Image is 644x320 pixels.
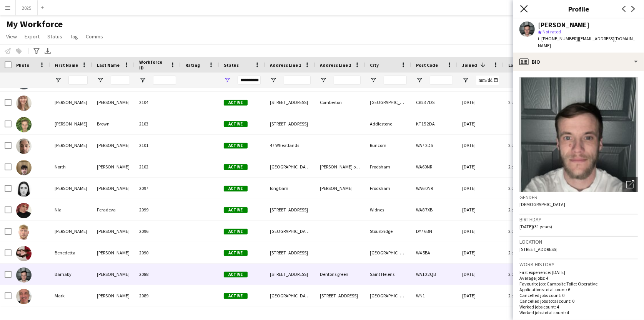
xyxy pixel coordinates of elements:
span: My Workforce [6,18,63,30]
span: First Name [55,62,78,68]
p: Cancelled jobs count: 0 [519,292,638,298]
div: 2097 [135,178,181,199]
button: Open Filter Menu [139,77,146,84]
button: Open Filter Menu [55,77,62,84]
h3: Gender [519,194,638,201]
div: 2099 [135,199,181,220]
div: [GEOGRAPHIC_DATA] [365,242,411,263]
div: long barn [265,178,315,199]
div: Bio [513,53,644,71]
div: KT15 2DA [411,113,458,134]
span: Address Line 2 [320,62,351,68]
div: [DATE] [458,178,504,199]
button: 2025 [16,0,38,15]
span: [DATE] (31 years) [519,224,552,229]
div: [PERSON_NAME] [92,156,135,177]
div: [PERSON_NAME] [50,135,92,156]
div: Open photos pop-in [622,177,638,192]
div: 2 days [504,156,550,177]
input: Address Line 1 Filter Input [284,76,311,85]
img: Barnaby Hartley-Beard [16,267,32,283]
a: Status [44,31,65,41]
div: WA8 7XB [411,199,458,220]
img: Jude Brown [16,117,32,132]
div: [STREET_ADDRESS] [265,113,315,134]
div: [PERSON_NAME] [92,264,135,285]
div: 2 days [504,285,550,306]
span: Last Name [97,62,120,68]
a: Export [22,31,43,41]
input: City Filter Input [384,76,407,85]
span: Active [224,164,248,170]
div: [DATE] [458,199,504,220]
div: Widnes [365,199,411,220]
span: Active [224,229,248,234]
a: Tag [67,31,81,41]
div: WN1 [411,285,458,306]
span: Workforce ID [139,59,167,71]
span: City [370,62,379,68]
button: Open Filter Menu [416,77,423,84]
div: [GEOGRAPHIC_DATA] , [PERSON_NAME] [265,156,315,177]
div: [DATE] [458,285,504,306]
div: Barnaby [50,264,92,285]
span: Rating [185,62,200,68]
div: 2 days [504,92,550,113]
a: View [3,31,20,41]
input: Joined Filter Input [476,76,499,85]
app-action-btn: Export XLSX [43,46,52,56]
button: Open Filter Menu [270,77,277,84]
div: 2090 [135,242,181,263]
img: Nia Feradeva [16,203,32,218]
img: Crew avatar or photo [519,77,638,192]
div: [PERSON_NAME] [50,113,92,134]
div: [PERSON_NAME] on the hill [315,156,365,177]
input: Workforce ID Filter Input [153,76,176,85]
span: Tag [70,33,78,40]
div: Frodsham [365,178,411,199]
img: Sarah Edwards [16,96,32,111]
div: WA60NR [411,156,458,177]
span: Active [224,121,248,127]
div: [GEOGRAPHIC_DATA] [365,92,411,113]
button: Open Filter Menu [370,77,377,84]
span: Status [47,33,62,40]
div: Dentons green [315,264,365,285]
div: [PERSON_NAME] [92,221,135,242]
div: 2 days [504,199,550,220]
span: [DEMOGRAPHIC_DATA] [519,201,565,207]
div: Benedetta [50,242,92,263]
div: [PERSON_NAME] [50,92,92,113]
div: [DATE] [458,156,504,177]
img: Mark Dittman [16,289,32,304]
div: 2104 [135,92,181,113]
div: 47 Wheatlands [265,135,315,156]
span: Active [224,100,248,106]
span: Address Line 1 [270,62,301,68]
div: [DATE] [458,92,504,113]
div: 2 days [504,264,550,285]
div: [GEOGRAPHIC_DATA], [GEOGRAPHIC_DATA] [265,221,315,242]
button: Open Filter Menu [224,77,231,84]
p: Cancelled jobs total count: 0 [519,298,638,304]
button: Open Filter Menu [320,77,327,84]
div: Saint Helens [365,264,411,285]
span: Photo [16,62,29,68]
div: 2089 [135,285,181,306]
div: Frodsham [365,156,411,177]
div: [PERSON_NAME] [50,221,92,242]
h3: Birthday [519,216,638,223]
input: First Name Filter Input [68,76,88,85]
div: [PERSON_NAME] [92,135,135,156]
div: [STREET_ADDRESS] [265,242,315,263]
span: t. [PHONE_NUMBER] [538,36,578,41]
div: 2101 [135,135,181,156]
div: CB23 7DS [411,92,458,113]
input: Post Code Filter Input [430,76,453,85]
app-action-btn: Advanced filters [32,46,41,56]
img: Benedetta Lanfredi Sofia [16,246,32,261]
span: Active [224,293,248,299]
div: North [50,156,92,177]
div: WA10 2QB [411,264,458,285]
p: First experience: [DATE] [519,269,638,275]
